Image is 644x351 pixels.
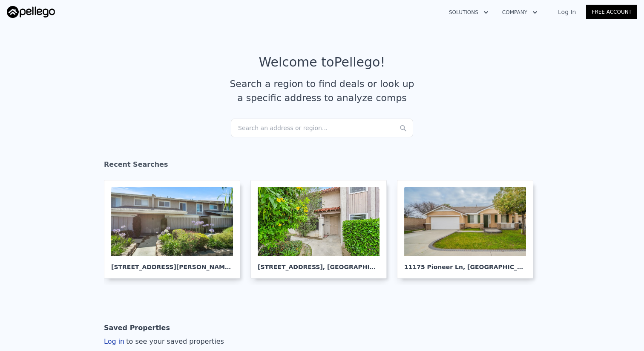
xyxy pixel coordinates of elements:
[231,119,413,137] div: Search an address or region...
[111,256,233,271] div: [STREET_ADDRESS][PERSON_NAME] , [GEOGRAPHIC_DATA]
[442,5,495,20] button: Solutions
[404,256,526,271] div: 11175 Pioneer Ln , [GEOGRAPHIC_DATA]
[258,256,379,271] div: [STREET_ADDRESS] , [GEOGRAPHIC_DATA]
[7,6,55,18] img: Pellego
[495,5,544,20] button: Company
[586,5,637,19] a: Free Account
[104,319,170,336] div: Saved Properties
[104,153,540,180] div: Recent Searches
[250,180,394,278] a: [STREET_ADDRESS], [GEOGRAPHIC_DATA]
[259,55,385,70] div: Welcome to Pellego !
[227,77,417,105] div: Search a region to find deals or look up a specific address to analyze comps
[548,8,586,16] a: Log In
[124,337,224,345] span: to see your saved properties
[104,180,247,278] a: [STREET_ADDRESS][PERSON_NAME], [GEOGRAPHIC_DATA]
[397,180,540,278] a: 11175 Pioneer Ln, [GEOGRAPHIC_DATA]
[104,336,224,347] div: Log in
